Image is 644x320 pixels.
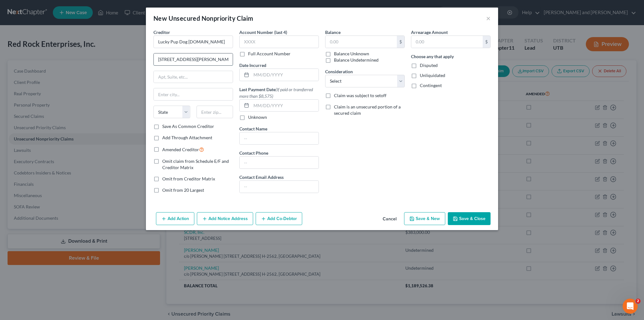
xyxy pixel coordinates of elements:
iframe: Intercom live chat [623,299,638,314]
button: Save & New [404,212,445,225]
label: Balance [325,29,341,36]
button: Add Notice Address [197,212,253,225]
input: Enter zip... [197,106,233,118]
span: (If paid or transferred more than $8,575) [239,87,313,99]
label: Contact Name [239,125,267,132]
span: Contingent [420,83,442,88]
input: Enter address... [154,53,233,65]
span: 2 [636,299,641,304]
input: Apt, Suite, etc... [154,71,233,83]
span: Claim was subject to setoff [334,93,386,98]
span: Unliquidated [420,73,445,78]
label: Contact Email Address [239,174,284,180]
input: 0.00 [325,36,397,48]
label: Contact Phone [239,150,268,156]
div: $ [397,36,404,48]
label: Last Payment Date [239,86,319,99]
input: 0.00 [411,36,483,48]
label: Save As Common Creditor [162,123,214,130]
span: Claim is an unsecured portion of a secured claim [334,104,401,116]
label: Full Account Number [248,51,291,57]
label: Balance Unknown [334,51,369,57]
input: Enter city... [154,88,233,100]
span: Omit from Creditor Matrix [162,176,215,181]
button: × [486,14,491,22]
label: Choose any that apply [411,53,454,60]
label: Arrearage Amount [411,29,448,36]
span: Disputed [420,63,438,68]
button: Add Action [156,212,194,225]
button: Cancel [378,213,402,225]
input: MM/DD/YYYY [251,69,319,81]
span: Amended Creditor [162,147,199,152]
input: MM/DD/YYYY [251,100,319,112]
span: Omit from 20 Largest [162,187,204,193]
input: -- [240,181,319,193]
input: XXXX [239,36,319,48]
label: Balance Undetermined [334,57,379,63]
input: -- [240,132,319,144]
label: Account Number (last 4) [239,29,287,36]
button: Save & Close [448,212,491,225]
label: Unknown [248,114,267,120]
label: Add Through Attachment [162,135,212,141]
input: Search creditor by name... [153,36,233,48]
div: New Unsecured Nonpriority Claim [153,14,253,23]
span: Creditor [153,30,170,35]
label: Consideration [325,68,353,75]
div: $ [483,36,490,48]
input: -- [240,157,319,168]
label: Date Incurred [239,62,266,69]
button: Add Co-Debtor [256,212,302,225]
span: Omit claim from Schedule E/F and Creditor Matrix [162,158,229,170]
